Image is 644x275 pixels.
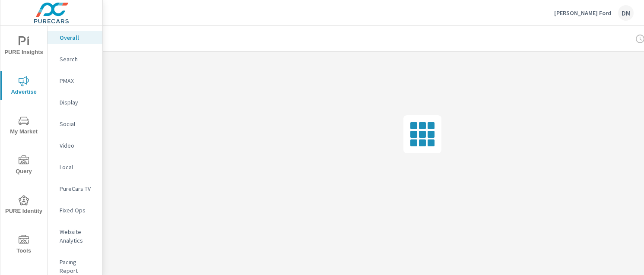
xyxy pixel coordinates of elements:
[60,120,95,128] p: Social
[60,184,95,193] p: PureCars TV
[48,53,102,66] div: Search
[60,55,95,63] p: Search
[60,33,95,42] p: Overall
[48,225,102,247] div: Website Analytics
[3,195,44,216] span: PURE Identity
[60,163,95,171] p: Local
[48,117,102,130] div: Social
[3,116,44,137] span: My Market
[60,228,95,245] p: Website Analytics
[60,76,95,85] p: PMAX
[554,9,611,17] p: [PERSON_NAME] Ford
[48,74,102,87] div: PMAX
[3,76,44,97] span: Advertise
[48,182,102,195] div: PureCars TV
[60,98,95,107] p: Display
[60,206,95,215] p: Fixed Ops
[60,141,95,150] p: Video
[3,235,44,256] span: Tools
[3,155,44,177] span: Query
[48,204,102,217] div: Fixed Ops
[48,31,102,44] div: Overall
[48,96,102,109] div: Display
[48,161,102,174] div: Local
[618,5,634,21] div: DM
[48,139,102,152] div: Video
[3,36,44,57] span: PURE Insights
[60,258,95,275] p: Pacing Report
